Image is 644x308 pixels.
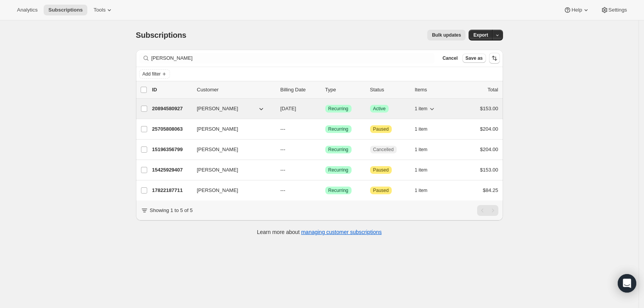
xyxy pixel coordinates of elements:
[373,187,389,194] span: Paused
[152,187,191,194] p: 17822187711
[280,167,285,173] span: ---
[150,207,193,214] p: Showing 1 to 5 of 5
[480,106,498,111] span: $153.00
[152,124,498,135] div: 25705808063[PERSON_NAME]---SuccessRecurringAttentionPaused1 item$204.00
[483,187,498,193] span: $84.25
[328,167,348,173] span: Recurring
[373,146,394,153] span: Cancelled
[415,187,428,194] span: 1 item
[480,126,498,132] span: $204.00
[301,229,382,235] a: managing customer subscriptions
[488,86,498,94] p: Total
[152,146,191,153] p: 15196356799
[197,166,238,174] span: [PERSON_NAME]
[415,126,428,132] span: 1 item
[480,167,498,173] span: $153.00
[197,105,238,113] span: [PERSON_NAME]
[280,146,285,152] span: ---
[152,86,191,94] p: ID
[415,144,436,155] button: 1 item
[427,30,466,40] button: Bulk updates
[370,86,409,94] p: Status
[192,164,270,176] button: [PERSON_NAME]
[325,86,364,94] div: Type
[373,126,389,132] span: Paused
[152,103,498,114] div: 20894580927[PERSON_NAME][DATE]SuccessRecurringSuccessActive1 item$153.00
[12,5,42,15] button: Analytics
[489,53,500,64] button: Sort the results
[152,105,191,113] p: 20894580927
[473,32,488,38] span: Export
[280,187,285,193] span: ---
[152,86,498,94] div: IDCustomerBilling DateTypeStatusItemsTotal
[415,103,436,114] button: 1 item
[93,7,105,13] span: Tools
[152,165,498,175] div: 15425929407[PERSON_NAME]---SuccessRecurringAttentionPaused1 item$153.00
[596,5,632,15] button: Settings
[328,146,348,153] span: Recurring
[280,86,319,94] p: Billing Date
[415,106,428,112] span: 1 item
[328,187,348,194] span: Recurring
[442,55,457,61] span: Cancel
[192,103,270,115] button: [PERSON_NAME]
[477,205,498,216] nav: Pagination
[571,7,582,13] span: Help
[139,69,170,79] button: Add filter
[136,31,187,39] span: Subscriptions
[559,5,594,15] button: Help
[257,228,382,236] p: Learn more about
[143,71,161,77] span: Add filter
[152,185,498,196] div: 17822187711[PERSON_NAME]---SuccessRecurringAttentionPaused1 item$84.25
[197,86,274,94] p: Customer
[415,165,436,175] button: 1 item
[192,123,270,135] button: [PERSON_NAME]
[439,54,460,63] button: Cancel
[151,53,435,64] input: Filter subscribers
[280,106,296,111] span: [DATE]
[328,106,348,112] span: Recurring
[192,143,270,156] button: [PERSON_NAME]
[415,124,436,135] button: 1 item
[480,146,498,152] span: $204.00
[608,7,627,13] span: Settings
[17,7,37,13] span: Analytics
[432,32,461,38] span: Bulk updates
[462,54,486,63] button: Save as
[197,187,238,194] span: [PERSON_NAME]
[44,5,87,15] button: Subscriptions
[197,125,238,133] span: [PERSON_NAME]
[280,126,285,132] span: ---
[466,55,483,61] span: Save as
[89,5,118,15] button: Tools
[197,146,238,153] span: [PERSON_NAME]
[373,167,389,173] span: Paused
[415,86,454,94] div: Items
[373,106,386,112] span: Active
[152,125,191,133] p: 25705808063
[415,146,428,153] span: 1 item
[152,144,498,155] div: 15196356799[PERSON_NAME]---SuccessRecurringCancelled1 item$204.00
[415,185,436,196] button: 1 item
[415,167,428,173] span: 1 item
[48,7,83,13] span: Subscriptions
[152,166,191,174] p: 15425929407
[618,274,636,293] div: Open Intercom Messenger
[469,30,493,40] button: Export
[328,126,348,132] span: Recurring
[192,184,270,197] button: [PERSON_NAME]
